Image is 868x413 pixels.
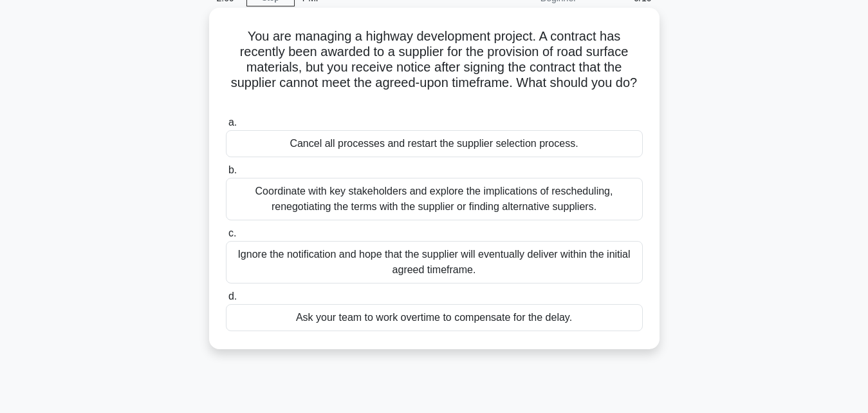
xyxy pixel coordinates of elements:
div: Coordinate with key stakeholders and explore the implications of rescheduling, renegotiating the ... [226,178,643,220]
div: Cancel all processes and restart the supplier selection process. [226,130,643,157]
span: c. [228,227,236,238]
span: a. [228,117,237,128]
span: b. [228,164,237,175]
div: Ask your team to work overtime to compensate for the delay. [226,304,643,331]
div: Ignore the notification and hope that the supplier will eventually deliver within the initial agr... [226,241,643,283]
h5: You are managing a highway development project. A contract has recently been awarded to a supplie... [225,28,644,107]
span: d. [228,291,237,302]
